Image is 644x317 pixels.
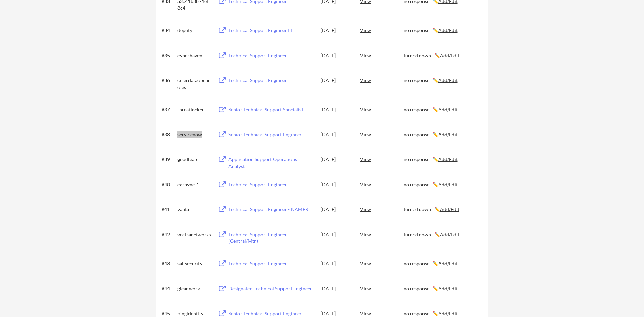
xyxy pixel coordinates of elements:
div: Application Support Operations Analyst [228,156,314,169]
div: turned down ✏️ [403,206,482,213]
div: vanta [177,206,212,213]
div: pingidentity [177,310,212,317]
div: carbyne-1 [177,181,212,188]
div: turned down ✏️ [403,231,482,238]
div: no response ✏️ [403,310,482,317]
div: [DATE] [320,231,351,238]
div: View [360,203,403,215]
div: [DATE] [320,206,351,213]
div: Technical Support Engineer [228,77,314,84]
div: #42 [162,231,175,238]
div: [DATE] [320,260,351,267]
div: deputy [177,27,212,34]
div: View [360,228,403,240]
u: Add/Edit [438,181,458,187]
div: gleanwork [177,285,212,292]
div: #39 [162,156,175,163]
div: no response ✏️ [403,106,482,113]
div: #38 [162,131,175,138]
div: Senior Technical Support Specialist [228,106,314,113]
div: [DATE] [320,77,351,84]
div: View [360,178,403,190]
div: no response ✏️ [403,156,482,163]
div: View [360,74,403,86]
div: goodleap [177,156,212,163]
div: Senior Technical Support Engineer [228,310,314,317]
div: threatlocker [177,106,212,113]
u: Add/Edit [438,260,458,266]
div: #37 [162,106,175,113]
div: #45 [162,310,175,317]
div: #35 [162,52,175,59]
div: no response ✏️ [403,27,482,34]
div: no response ✏️ [403,181,482,188]
div: [DATE] [320,310,351,317]
u: Add/Edit [438,131,458,137]
div: celerdataopenroles [177,77,212,90]
u: Add/Edit [440,231,459,237]
u: Add/Edit [438,286,458,291]
div: Technical Support Engineer (Central/Mtn) [228,231,314,245]
div: [DATE] [320,131,351,138]
div: Technical Support Engineer [228,260,314,267]
div: View [360,153,403,165]
u: Add/Edit [438,27,458,33]
div: #34 [162,27,175,34]
div: Technical Support Engineer [228,52,314,59]
div: turned down ✏️ [403,52,482,59]
div: Technical Support Engineer [228,181,314,188]
div: [DATE] [320,156,351,163]
u: Add/Edit [440,52,459,58]
u: Add/Edit [440,206,459,212]
u: Add/Edit [438,310,458,316]
div: no response ✏️ [403,131,482,138]
div: View [360,282,403,295]
div: no response ✏️ [403,285,482,292]
div: servicenow [177,131,212,138]
div: #44 [162,285,175,292]
div: View [360,257,403,269]
div: [DATE] [320,181,351,188]
div: Technical Support Engineer III [228,27,314,34]
div: no response ✏️ [403,77,482,84]
div: vectranetworks [177,231,212,238]
div: [DATE] [320,106,351,113]
div: cyberhaven [177,52,212,59]
div: [DATE] [320,285,351,292]
div: View [360,24,403,36]
div: View [360,103,403,116]
div: no response ✏️ [403,260,482,267]
u: Add/Edit [438,107,458,112]
div: [DATE] [320,27,351,34]
div: #41 [162,206,175,213]
u: Add/Edit [438,77,458,83]
div: View [360,128,403,140]
u: Add/Edit [438,156,458,162]
div: #43 [162,260,175,267]
div: saltsecurity [177,260,212,267]
div: #40 [162,181,175,188]
div: Designated Technical Support Engineer [228,285,314,292]
div: Technical Support Engineer - NAMER [228,206,314,213]
div: Senior Technical Support Engineer [228,131,314,138]
div: #36 [162,77,175,84]
div: View [360,49,403,61]
div: [DATE] [320,52,351,59]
